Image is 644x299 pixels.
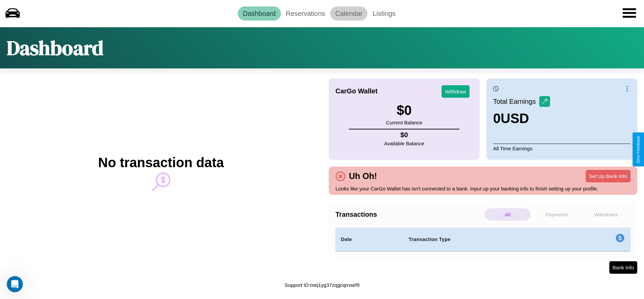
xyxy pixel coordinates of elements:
table: simple table [335,228,631,251]
p: Looks like your CarGo Wallet has isn't connected to a bank. Input up your banking info to finish ... [335,184,631,193]
h4: CarGo Wallet [335,87,378,95]
h4: Uh Oh! [346,171,380,181]
p: Payments [534,208,580,221]
h4: Date [341,235,398,243]
button: Bank Info [609,261,637,274]
h3: $ 0 [386,103,422,118]
p: Withdraws [583,208,629,221]
p: Total Earnings [493,95,539,108]
p: Support ID: mej1yg37zqgcqrnsef9 [285,280,360,290]
a: Listings [367,6,400,21]
h3: 0 USD [493,111,550,126]
a: Reservations [281,6,330,21]
h4: Transaction Type [409,235,561,243]
button: Withdraw [442,85,470,98]
iframe: Intercom live chat [7,276,23,292]
p: Current Balance [386,118,422,127]
p: All Time Earnings [493,144,631,153]
p: Available Balance [384,139,424,148]
div: Give Feedback [636,136,641,163]
h4: $ 0 [384,131,424,139]
h1: Dashboard [7,34,103,62]
a: Dashboard [238,6,281,21]
p: All [485,208,530,221]
h4: Transactions [335,211,483,218]
h2: No transaction data [98,155,224,170]
a: Calendar [330,6,367,21]
button: Set Up Bank Info [586,170,631,182]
